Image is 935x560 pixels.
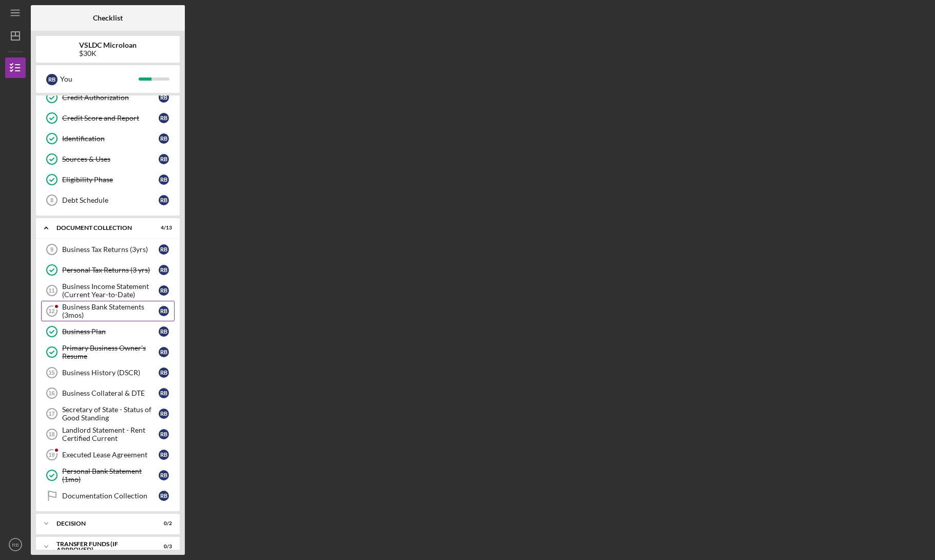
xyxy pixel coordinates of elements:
div: Business Bank Statements (3mos) [62,303,159,319]
tspan: 12 [48,308,54,314]
div: Personal Tax Returns (3 yrs) [62,266,159,274]
a: IdentificationRB [41,128,175,149]
tspan: 9 [50,246,53,253]
div: Sources & Uses [62,155,159,163]
div: R B [159,429,169,439]
a: 9Business Tax Returns (3yrs)RB [41,239,175,260]
a: Sources & UsesRB [41,149,175,169]
a: Personal Bank Statement (1mo)RB [41,465,175,486]
div: Document Collection [56,225,146,231]
div: R B [159,470,169,480]
div: R B [159,265,169,275]
div: R B [159,347,169,357]
tspan: 16 [48,390,54,396]
div: R B [159,244,169,255]
div: R B [159,92,169,103]
a: Business PlanRB [41,321,175,342]
div: R B [159,195,169,205]
div: Transfer Funds (If Approved) [56,541,146,553]
div: R B [159,306,169,316]
b: VSLDC Microloan [79,41,137,49]
div: Business History (DSCR) [62,369,159,377]
div: You [60,70,139,88]
a: 12Business Bank Statements (3mos)RB [41,301,175,321]
tspan: 15 [48,370,54,376]
div: Credit Authorization [62,93,159,102]
div: R B [159,175,169,185]
div: R B [159,368,169,378]
div: R B [159,450,169,460]
a: Personal Tax Returns (3 yrs)RB [41,260,175,280]
text: RB [12,542,18,548]
div: 4 / 13 [154,225,172,231]
a: Primary Business Owner's ResumeRB [41,342,175,362]
tspan: 18 [48,431,54,437]
div: R B [159,154,169,164]
div: Executed Lease Agreement [62,451,159,459]
div: Landlord Statement - Rent Certified Current [62,426,159,442]
a: Credit Score and ReportRB [41,108,175,128]
a: 11Business Income Statement (Current Year-to-Date)RB [41,280,175,301]
div: R B [159,388,169,398]
tspan: 19 [48,452,54,458]
a: 8Debt ScheduleRB [41,190,175,210]
b: Checklist [93,14,123,22]
div: Business Collateral & DTE [62,389,159,397]
a: 15Business History (DSCR)RB [41,362,175,383]
div: Primary Business Owner's Resume [62,344,159,360]
div: Business Plan [62,327,159,336]
a: Credit AuthorizationRB [41,87,175,108]
div: R B [46,74,58,85]
tspan: 17 [48,411,54,417]
div: 0 / 3 [154,544,172,550]
button: RB [5,534,26,555]
div: Personal Bank Statement (1mo) [62,467,159,484]
a: 17Secretary of State - Status of Good StandingRB [41,403,175,424]
div: Secretary of State - Status of Good Standing [62,405,159,422]
div: R B [159,285,169,296]
div: R B [159,133,169,144]
div: Business Tax Returns (3yrs) [62,245,159,254]
div: 0 / 2 [154,520,172,527]
div: R B [159,326,169,337]
div: R B [159,409,169,419]
a: 18Landlord Statement - Rent Certified CurrentRB [41,424,175,445]
div: R B [159,113,169,123]
div: Credit Score and Report [62,114,159,122]
tspan: 8 [50,197,53,203]
tspan: 11 [48,287,54,294]
div: Decision [56,520,146,527]
a: Documentation CollectionRB [41,486,175,506]
div: Business Income Statement (Current Year-to-Date) [62,282,159,299]
div: Debt Schedule [62,196,159,204]
a: 19Executed Lease AgreementRB [41,445,175,465]
div: Eligibility Phase [62,176,159,184]
a: 16Business Collateral & DTERB [41,383,175,403]
div: Identification [62,134,159,143]
a: Eligibility PhaseRB [41,169,175,190]
div: R B [159,491,169,501]
div: Documentation Collection [62,492,159,500]
div: $30K [79,49,137,57]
